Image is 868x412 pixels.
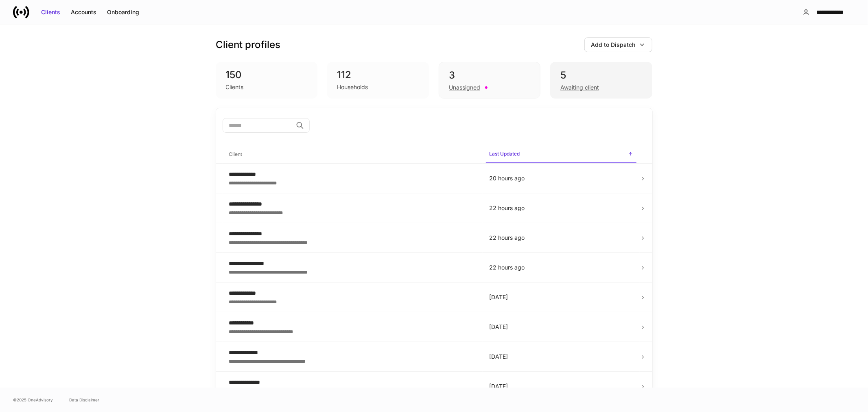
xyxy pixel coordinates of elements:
h6: Last Updated [489,150,520,158]
div: 5 [560,69,642,82]
p: 22 hours ago [489,234,633,242]
div: Add to Dispatch [591,41,636,49]
p: [DATE] [489,382,633,390]
p: 20 hours ago [489,174,633,182]
p: [DATE] [489,293,633,301]
p: 22 hours ago [489,204,633,212]
button: Clients [36,6,66,19]
p: 22 hours ago [489,263,633,272]
a: Data Disclaimer [69,397,99,403]
div: 3Unassigned [439,62,540,99]
button: Onboarding [102,6,144,19]
p: [DATE] [489,353,633,361]
div: Accounts [71,8,96,16]
div: 5Awaiting client [550,62,652,99]
div: Onboarding [107,8,139,16]
div: Unassigned [449,83,480,92]
div: 112 [337,68,419,81]
div: Households [337,83,368,91]
span: © 2025 OneAdvisory [13,397,53,403]
div: Clients [41,8,60,16]
div: Clients [226,83,244,91]
span: Last Updated [486,146,636,163]
div: 3 [449,69,530,82]
button: Add to Dispatch [584,37,652,52]
p: [DATE] [489,323,633,331]
h6: Client [229,150,243,158]
div: Awaiting client [560,83,599,92]
div: 150 [226,68,308,81]
h3: Client profiles [216,38,281,51]
span: Client [226,146,479,163]
button: Accounts [66,6,102,19]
